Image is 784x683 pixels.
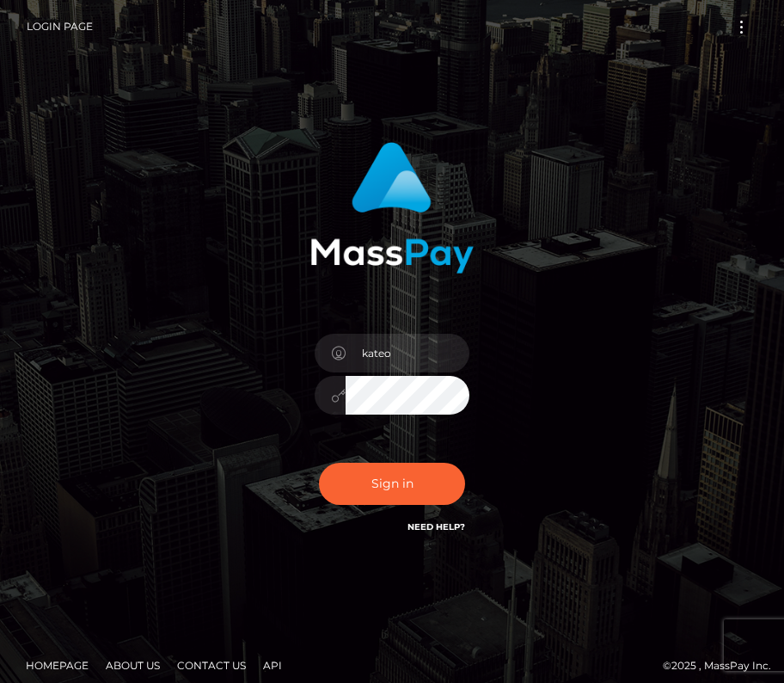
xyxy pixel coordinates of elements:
a: Contact Us [170,652,253,679]
input: Username... [346,334,469,372]
a: API [256,652,289,679]
a: Login Page [27,9,93,45]
a: About Us [99,652,167,679]
img: MassPay Login [310,142,474,274]
a: Need Help? [407,521,465,532]
div: © 2025 , MassPay Inc. [13,656,771,675]
a: Homepage [19,652,95,679]
button: Toggle navigation [726,15,757,39]
button: Sign in [319,463,465,505]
